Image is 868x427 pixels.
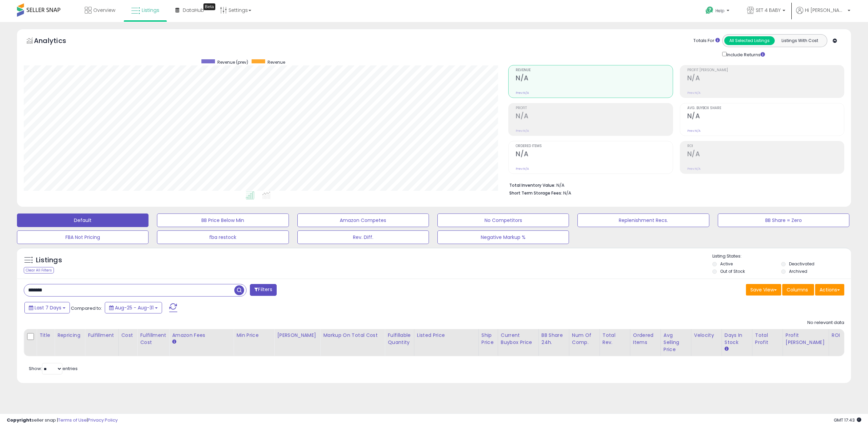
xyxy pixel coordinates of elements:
[718,213,849,227] button: BB Share = Zero
[786,332,826,346] div: Profit [PERSON_NAME]
[805,7,846,14] span: Hi [PERSON_NAME]
[29,365,78,372] span: Show: entries
[541,332,566,346] div: BB Share 24h.
[633,332,658,346] div: Ordered Items
[34,36,79,47] h5: Analytics
[603,332,627,346] div: Total Rev.
[755,332,780,346] div: Total Profit
[157,230,289,244] button: fba restock
[717,50,773,58] div: Include Returns
[35,304,61,311] span: Last 7 Days
[183,7,204,14] span: DataHub
[720,268,745,274] label: Out of Stock
[687,68,844,72] span: Profit [PERSON_NAME]
[516,74,672,83] h2: N/A
[516,68,672,72] span: Revenue
[142,7,159,14] span: Listings
[481,332,495,346] div: Ship Price
[24,302,70,313] button: Last 7 Days
[39,332,52,339] div: Title
[140,332,166,346] div: Fulfillment Cost
[516,91,529,95] small: Prev: N/A
[687,74,844,83] h2: N/A
[516,150,672,159] h2: N/A
[725,346,729,352] small: Days In Stock.
[323,332,382,339] div: Markup on Total Cost
[577,213,709,227] button: Replenishment Recs.
[563,190,571,196] span: N/A
[782,284,814,296] button: Columns
[437,230,569,244] button: Negative Markup %
[88,332,115,339] div: Fulfillment
[437,213,569,227] button: No Competitors
[789,268,807,274] label: Archived
[277,332,317,339] div: [PERSON_NAME]
[572,332,597,346] div: Num of Comp.
[501,332,536,346] div: Current Buybox Price
[720,261,733,267] label: Active
[693,38,720,44] div: Totals For
[789,261,814,267] label: Deactivated
[687,91,701,95] small: Prev: N/A
[297,230,429,244] button: Rev. Diff.
[217,59,248,65] span: Revenue (prev)
[388,332,411,346] div: Fulfillable Quantity
[57,332,82,339] div: Repricing
[787,286,808,293] span: Columns
[687,150,844,159] h2: N/A
[320,329,385,356] th: The percentage added to the cost of goods (COGS) that forms the calculator for Min & Max prices.
[172,332,231,339] div: Amazon Fees
[516,106,672,110] span: Profit
[71,305,102,311] span: Compared to:
[796,7,850,22] a: Hi [PERSON_NAME]
[724,36,775,45] button: All Selected Listings
[807,320,844,326] div: No relevant data
[268,59,285,65] span: Revenue
[687,106,844,110] span: Avg. Buybox Share
[832,332,856,339] div: ROI
[687,112,844,121] h2: N/A
[297,213,429,227] button: Amazon Competes
[203,3,215,10] div: Tooltip anchor
[712,253,851,260] p: Listing States:
[705,6,714,15] i: Get Help
[746,284,781,296] button: Save View
[250,284,276,296] button: Filters
[236,332,271,339] div: Min Price
[815,284,844,296] button: Actions
[516,129,529,133] small: Prev: N/A
[694,332,719,339] div: Velocity
[509,182,555,188] b: Total Inventory Value:
[93,7,115,14] span: Overview
[509,190,562,196] b: Short Term Storage Fees:
[17,213,149,227] button: Default
[725,332,749,346] div: Days In Stock
[516,112,672,121] h2: N/A
[24,267,54,273] div: Clear All Filters
[121,332,135,339] div: Cost
[516,144,672,148] span: Ordered Items
[774,36,825,45] button: Listings With Cost
[172,339,176,345] small: Amazon Fees.
[509,181,839,189] li: N/A
[115,304,154,311] span: Aug-25 - Aug-31
[17,230,149,244] button: FBA Not Pricing
[664,332,688,353] div: Avg Selling Price
[157,213,289,227] button: BB Price Below Min
[700,1,736,22] a: Help
[687,167,701,171] small: Prev: N/A
[36,256,62,265] h5: Listings
[715,8,725,14] span: Help
[105,302,162,313] button: Aug-25 - Aug-31
[687,144,844,148] span: ROI
[687,129,701,133] small: Prev: N/A
[417,332,476,339] div: Listed Price
[756,7,781,14] span: SET 4 BABY
[516,167,529,171] small: Prev: N/A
